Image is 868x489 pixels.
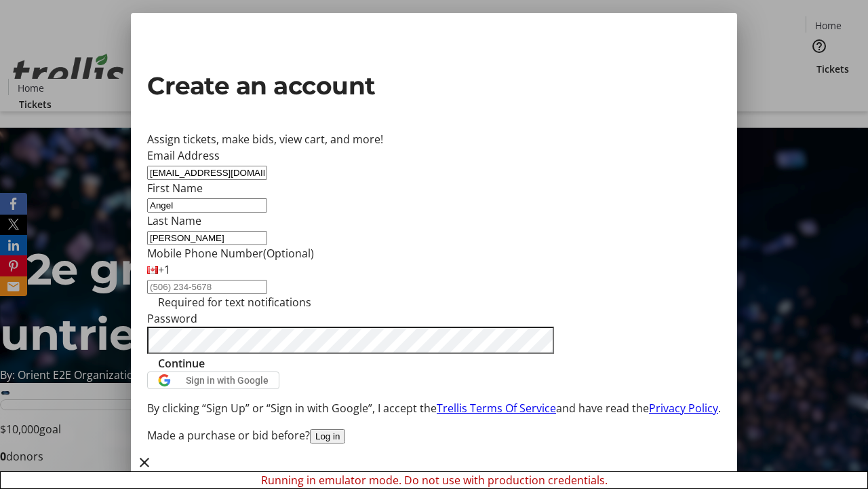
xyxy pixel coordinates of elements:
div: Assign tickets, make bids, view cart, and more! [147,131,721,147]
label: Email Address [147,148,220,163]
tr-hint: Required for text notifications [158,294,311,310]
p: By clicking “Sign Up” or “Sign in with Google”, I accept the and have read the . [147,400,721,416]
label: Password [147,311,197,326]
button: Sign in with Google [147,372,279,389]
div: Made a purchase or bid before? [147,427,721,443]
button: Log in [310,429,345,443]
input: First Name [147,198,267,213]
button: Continue [147,355,216,372]
label: First Name [147,181,203,196]
label: Mobile Phone Number (Optional) [147,246,314,261]
input: (506) 234-5678 [147,280,267,294]
span: Sign in with Google [186,375,269,386]
a: Privacy Policy [649,401,718,416]
a: Trellis Terms Of Service [437,401,556,416]
input: Last Name [147,231,267,245]
h2: Create an account [147,67,721,104]
span: Continue [158,355,205,372]
button: Close [131,449,158,476]
input: Email Address [147,166,267,180]
label: Last Name [147,213,201,228]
